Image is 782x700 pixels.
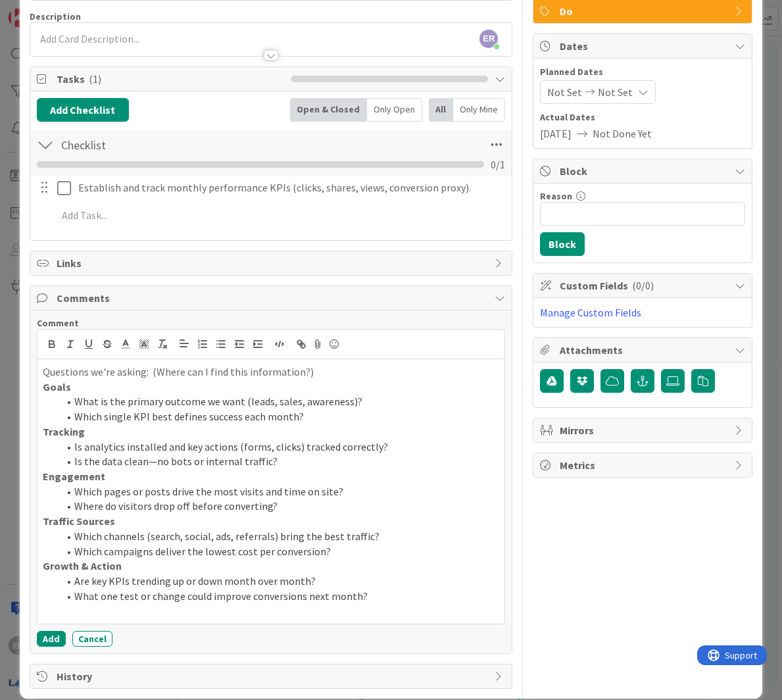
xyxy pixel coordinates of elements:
[560,342,728,358] span: Attachments
[59,544,500,559] li: Which campaigns deliver the lowest cost per conversion?
[57,71,285,87] span: Tasks
[560,38,728,54] span: Dates
[491,157,505,172] span: 0 / 1
[37,98,129,122] button: Add Checklist
[560,278,728,293] span: Custom Fields
[59,574,500,589] li: Are key KPIs trending up or down month over month?
[632,279,654,292] span: ( 0/0 )
[547,84,582,100] span: Not Set
[560,422,728,438] span: Mirrors
[453,98,505,122] div: Only Mine
[540,306,641,319] a: Manage Custom Fields
[540,232,585,256] button: Block
[540,126,572,141] span: [DATE]
[43,380,71,393] strong: Goals
[43,559,122,572] strong: Growth & Action
[540,190,572,202] label: Reason
[78,180,502,195] p: Establish and track monthly performance KPIs (clicks, shares, views, conversion proxy).
[57,668,489,684] span: History
[37,317,79,329] span: Comment
[30,11,81,22] span: Description
[57,133,347,157] input: Add Checklist...
[43,364,500,380] p: Questions we're asking: (Where can I find this information?)
[59,589,500,604] li: What one test or change could improve conversions next month?
[540,65,745,79] span: Planned Dates
[59,454,500,469] li: Is the data clean—no bots or internal traffic?
[57,290,489,306] span: Comments
[290,98,367,122] div: Open & Closed
[479,30,498,48] span: ER
[560,3,728,19] span: Do
[429,98,453,122] div: All
[59,484,500,499] li: Which pages or posts drive the most visits and time on site?
[37,631,66,647] button: Add
[43,514,115,528] strong: Traffic Sources
[59,394,500,409] li: What is the primary outcome we want (leads, sales, awareness)?
[59,499,500,514] li: Where do visitors drop off before converting?
[59,439,500,455] li: Is analytics installed and key actions (forms, clicks) tracked correctly?
[89,72,101,86] span: ( 1 )
[540,111,745,124] span: Actual Dates
[593,126,652,141] span: Not Done Yet
[59,409,500,424] li: Which single KPI best defines success each month?
[598,84,633,100] span: Not Set
[43,425,85,438] strong: Tracking
[28,2,60,18] span: Support
[72,631,112,647] button: Cancel
[59,529,500,544] li: Which channels (search, social, ads, referrals) bring the best traffic?
[560,163,728,179] span: Block
[57,255,489,271] span: Links
[43,470,105,483] strong: Engagement
[367,98,422,122] div: Only Open
[560,457,728,473] span: Metrics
